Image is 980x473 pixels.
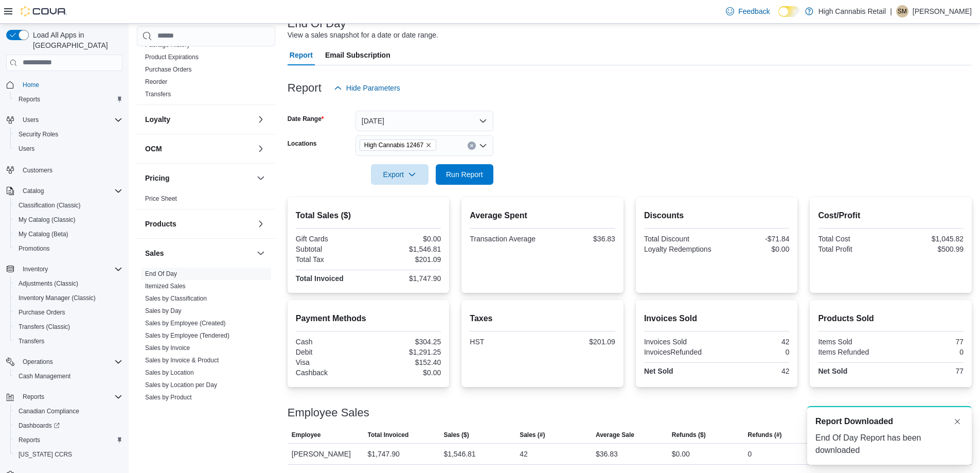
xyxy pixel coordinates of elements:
[818,245,888,253] div: Total Profit
[19,407,79,415] span: Canadian Compliance
[29,30,122,50] span: Load All Apps in [GEOGRAPHIC_DATA]
[10,198,127,213] button: Classification (Classic)
[145,295,207,302] a: Sales by Classification
[436,164,493,185] button: Run Report
[818,367,847,375] strong: Net Sold
[470,338,540,346] div: HST
[19,308,65,317] span: Purchase Orders
[145,248,164,258] h3: Sales
[145,54,199,61] a: Product Expirations
[145,173,253,183] button: Pricing
[296,255,366,264] div: Total Tax
[14,335,122,347] span: Transfers
[145,282,186,290] span: Itemized Sales
[23,187,44,195] span: Catalog
[644,235,715,243] div: Total Discount
[10,320,127,334] button: Transfers (Classic)
[19,216,76,224] span: My Catalog (Classic)
[2,113,127,127] button: Users
[10,92,127,107] button: Reports
[370,348,441,356] div: $1,291.25
[145,394,192,401] a: Sales by Product
[644,367,673,375] strong: Net Sold
[288,82,322,94] h3: Report
[468,142,476,150] button: Clear input
[368,448,400,460] div: $1,747.90
[370,358,441,366] div: $152.40
[596,431,634,439] span: Average Sale
[290,45,313,65] span: Report
[893,367,964,375] div: 77
[145,144,162,154] h3: OCM
[19,356,57,368] button: Operations
[14,143,39,155] a: Users
[288,30,438,41] div: View a sales snapshot for a date or date range.
[545,338,615,346] div: $201.09
[296,338,366,346] div: Cash
[748,448,752,460] div: 0
[370,255,441,264] div: $201.09
[330,78,404,98] button: Hide Parameters
[19,294,96,302] span: Inventory Manager (Classic)
[19,263,122,275] span: Inventory
[2,162,127,177] button: Customers
[288,115,324,123] label: Date Range
[145,195,177,202] a: Price Sheet
[19,130,58,138] span: Security Roles
[2,355,127,369] button: Operations
[893,348,964,356] div: 0
[443,448,475,460] div: $1,546.81
[520,448,528,460] div: 42
[145,344,190,352] span: Sales by Invoice
[296,235,366,243] div: Gift Cards
[470,235,540,243] div: Transaction Average
[288,17,346,30] h3: End Of Day
[19,114,43,126] button: Users
[893,245,964,253] div: $500.99
[145,78,167,86] span: Reorder
[14,214,80,226] a: My Catalog (Classic)
[19,422,60,430] span: Dashboards
[818,5,886,17] p: High Cannabis Retail
[10,213,127,227] button: My Catalog (Classic)
[145,270,177,277] a: End Of Day
[145,381,217,389] a: Sales by Location per Day
[255,172,267,184] button: Pricing
[14,434,44,446] a: Reports
[145,381,217,389] span: Sales by Location per Day
[818,209,964,222] h2: Cost/Profit
[14,306,69,319] a: Purchase Orders
[19,356,122,368] span: Operations
[19,145,34,153] span: Users
[145,356,219,364] span: Sales by Invoice & Product
[255,143,267,155] button: OCM
[23,81,39,89] span: Home
[815,432,964,457] div: End Of Day Report has been downloaded
[145,66,192,73] a: Purchase Orders
[596,448,618,460] div: $36.83
[738,6,770,16] span: Feedback
[145,219,253,229] button: Products
[360,139,436,151] span: High Cannabis 12467
[672,431,706,439] span: Refunds ($)
[137,192,275,209] div: Pricing
[748,431,782,439] span: Refunds (#)
[145,78,167,85] a: Reorder
[145,270,177,278] span: End Of Day
[288,444,364,464] div: [PERSON_NAME]
[818,348,888,356] div: Items Refunded
[19,185,122,197] span: Catalog
[145,195,177,203] span: Price Sheet
[545,235,615,243] div: $36.83
[255,218,267,230] button: Products
[292,431,321,439] span: Employee
[818,312,964,325] h2: Products Sold
[145,53,199,61] span: Product Expirations
[14,93,122,106] span: Reports
[818,235,888,243] div: Total Cost
[145,307,182,314] a: Sales by Day
[19,372,70,380] span: Cash Management
[14,93,44,106] a: Reports
[19,323,70,331] span: Transfers (Classic)
[23,358,53,366] span: Operations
